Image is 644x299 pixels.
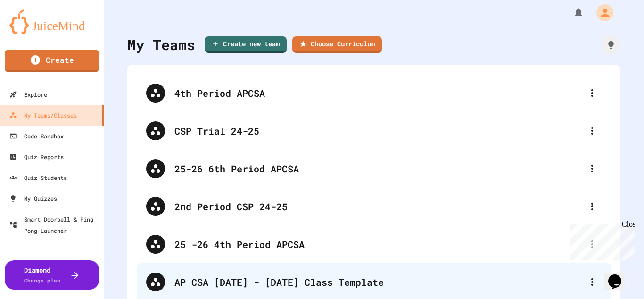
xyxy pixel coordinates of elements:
span: Change plan [24,277,60,284]
div: 25-26 6th Period APCSA [137,150,611,188]
div: 25-26 6th Period APCSA [174,162,583,176]
div: How it works [602,35,620,54]
div: 2nd Period CSP 24-25 [137,188,611,225]
div: My Teams/Classes [9,110,77,121]
div: My Account [586,2,616,24]
div: Chat with us now!Close [4,4,65,60]
div: Explore [9,89,47,100]
iframe: chat widget [604,261,635,290]
img: logo-orange.svg [9,9,94,34]
iframe: chat widget [566,220,635,260]
div: 25 -26 4th Period APCSA [137,225,611,263]
div: 25 -26 4th Period APCSA [174,237,583,251]
div: My Quizzes [9,193,57,204]
div: Code Sandbox [9,130,64,142]
div: Quiz Students [9,172,67,183]
div: CSP Trial 24-25 [137,112,611,150]
a: Choose Curriculum [292,36,382,53]
div: 4th Period APCSA [137,74,611,112]
div: My Notifications [555,5,586,21]
div: Smart Doorbell & Ping Pong Launcher [9,214,100,236]
div: CSP Trial 24-25 [174,124,583,138]
div: 2nd Period CSP 24-25 [174,199,583,214]
button: DiamondChange plan [5,260,99,290]
a: Create new team [205,36,287,53]
a: Create [5,50,99,72]
div: My Teams [127,34,195,55]
div: Diamond [24,265,60,285]
div: 4th Period APCSA [174,86,583,100]
div: AP CSA [DATE] - [DATE] Class Template [174,275,583,289]
div: Quiz Reports [9,151,64,162]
